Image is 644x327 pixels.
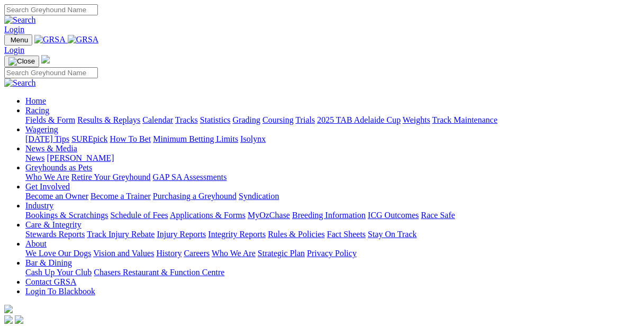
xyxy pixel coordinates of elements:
[368,230,416,239] a: Stay On Track
[25,172,69,181] a: Who We Are
[25,153,640,163] div: News & Media
[11,36,28,44] span: Menu
[4,67,98,78] input: Search
[25,239,47,248] a: About
[47,153,114,162] a: [PERSON_NAME]
[25,268,92,277] a: Cash Up Your Club
[25,96,46,105] a: Home
[317,115,401,124] a: 2025 TAB Adelaide Cup
[25,134,69,143] a: [DATE] Tips
[170,211,246,220] a: Applications & Forms
[25,134,640,144] div: Wagering
[4,4,98,15] input: Search
[4,305,13,313] img: logo-grsa-white.png
[25,182,70,191] a: Get Involved
[4,34,32,46] button: Toggle navigation
[25,249,91,258] a: We Love Our Dogs
[87,230,155,239] a: Track Injury Rebate
[110,134,151,143] a: How To Bet
[240,134,266,143] a: Isolynx
[25,106,49,115] a: Racing
[25,277,76,286] a: Contact GRSA
[25,268,640,277] div: Bar & Dining
[25,144,77,153] a: News & Media
[25,211,640,220] div: Industry
[15,315,23,324] img: twitter.svg
[4,56,39,67] button: Toggle navigation
[25,249,640,258] div: About
[4,25,24,34] a: Login
[34,35,66,44] img: GRSA
[327,230,366,239] a: Fact Sheets
[4,78,36,88] img: Search
[421,211,455,220] a: Race Safe
[25,163,92,172] a: Greyhounds as Pets
[25,220,81,229] a: Care & Integrity
[157,230,206,239] a: Injury Reports
[153,134,238,143] a: Minimum Betting Limits
[432,115,497,124] a: Track Maintenance
[90,192,151,201] a: Become a Trainer
[184,249,210,258] a: Careers
[25,201,53,210] a: Industry
[153,192,237,201] a: Purchasing a Greyhound
[156,249,182,258] a: History
[248,211,290,220] a: MyOzChase
[4,46,24,54] a: Login
[8,57,35,66] img: Close
[71,172,151,181] a: Retire Your Greyhound
[25,172,640,182] div: Greyhounds as Pets
[25,192,88,201] a: Become an Owner
[175,115,198,124] a: Tracks
[233,115,260,124] a: Grading
[153,172,227,181] a: GAP SA Assessments
[4,315,13,324] img: facebook.svg
[25,115,75,124] a: Fields & Form
[292,211,366,220] a: Breeding Information
[307,249,357,258] a: Privacy Policy
[77,115,140,124] a: Results & Replays
[368,211,419,220] a: ICG Outcomes
[200,115,231,124] a: Statistics
[93,249,154,258] a: Vision and Values
[41,55,50,63] img: logo-grsa-white.png
[25,230,85,239] a: Stewards Reports
[268,230,325,239] a: Rules & Policies
[295,115,315,124] a: Trials
[25,258,72,267] a: Bar & Dining
[212,249,256,258] a: Who We Are
[25,115,640,125] div: Racing
[25,125,58,134] a: Wagering
[403,115,430,124] a: Weights
[71,134,107,143] a: SUREpick
[258,249,305,258] a: Strategic Plan
[239,192,279,201] a: Syndication
[25,211,108,220] a: Bookings & Scratchings
[94,268,224,277] a: Chasers Restaurant & Function Centre
[25,230,640,239] div: Care & Integrity
[25,192,640,201] div: Get Involved
[110,211,168,220] a: Schedule of Fees
[208,230,266,239] a: Integrity Reports
[142,115,173,124] a: Calendar
[4,15,36,25] img: Search
[262,115,294,124] a: Coursing
[25,287,95,296] a: Login To Blackbook
[68,35,99,44] img: GRSA
[25,153,44,162] a: News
